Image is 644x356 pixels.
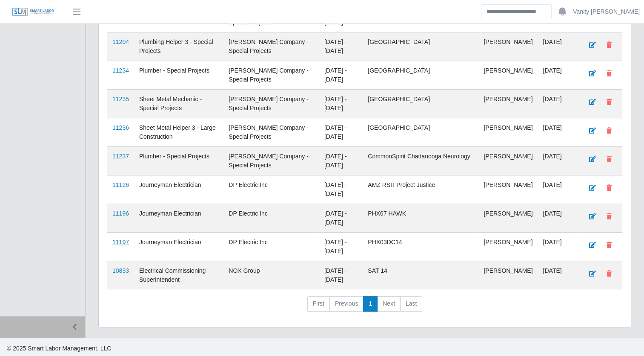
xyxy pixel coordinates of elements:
[134,90,223,118] td: Sheet Metal Mechanic - Special Projects
[478,204,538,233] td: [PERSON_NAME]
[223,147,319,175] td: [PERSON_NAME] Company - Special Projects
[223,90,319,118] td: [PERSON_NAME] Company - Special Projects
[319,261,363,290] td: [DATE] - [DATE]
[478,147,538,175] td: [PERSON_NAME]
[363,147,478,175] td: CommonSpirit Chattanooga Neurology
[363,118,478,147] td: [GEOGRAPHIC_DATA]
[223,204,319,233] td: DP Electric Inc
[112,181,129,188] a: 11126
[319,204,363,233] td: [DATE] - [DATE]
[112,153,129,160] a: 11237
[134,261,223,290] td: Electrical Commissioning Superintendent
[363,90,478,118] td: [GEOGRAPHIC_DATA]
[319,175,363,204] td: [DATE] - [DATE]
[478,175,538,204] td: [PERSON_NAME]
[363,233,478,261] td: PHX03DC14
[112,67,129,74] a: 11234
[134,61,223,90] td: Plumber - Special Projects
[363,204,478,233] td: PHX67 HAWK
[223,32,319,61] td: [PERSON_NAME] Company - Special Projects
[112,124,129,131] a: 11236
[538,204,578,233] td: [DATE]
[319,90,363,118] td: [DATE] - [DATE]
[481,4,552,19] input: Search
[363,175,478,204] td: AMZ RSR Project Justice
[538,233,578,261] td: [DATE]
[363,32,478,61] td: [GEOGRAPHIC_DATA]
[538,175,578,204] td: [DATE]
[363,61,478,90] td: [GEOGRAPHIC_DATA]
[538,32,578,61] td: [DATE]
[478,233,538,261] td: [PERSON_NAME]
[319,61,363,90] td: [DATE] - [DATE]
[573,7,640,16] a: Vanity [PERSON_NAME]
[363,261,478,290] td: SAT 14
[538,90,578,118] td: [DATE]
[112,96,129,102] a: 11235
[7,345,111,352] span: © 2025 Smart Labor Management, LLC
[478,32,538,61] td: [PERSON_NAME]
[478,61,538,90] td: [PERSON_NAME]
[223,261,319,290] td: NOX Group
[538,147,578,175] td: [DATE]
[319,118,363,147] td: [DATE] - [DATE]
[223,175,319,204] td: DP Electric Inc
[134,204,223,233] td: Journeyman Electrician
[223,118,319,147] td: [PERSON_NAME] Company - Special Projects
[112,239,129,245] a: 11197
[134,32,223,61] td: Plumbing Helper 3 - Special Projects
[478,90,538,118] td: [PERSON_NAME]
[319,233,363,261] td: [DATE] - [DATE]
[538,61,578,90] td: [DATE]
[107,296,622,318] nav: pagination
[478,261,538,290] td: [PERSON_NAME]
[478,118,538,147] td: [PERSON_NAME]
[538,118,578,147] td: [DATE]
[134,118,223,147] td: Sheet Metal Helper 3 - Large Construction
[12,7,54,17] img: SLM Logo
[134,233,223,261] td: Journeyman Electrician
[538,261,578,290] td: [DATE]
[319,32,363,61] td: [DATE] - [DATE]
[319,147,363,175] td: [DATE] - [DATE]
[134,175,223,204] td: Journeyman Electrician
[223,61,319,90] td: [PERSON_NAME] Company - Special Projects
[112,267,129,274] a: 10833
[112,210,129,217] a: 11196
[363,296,378,312] a: 1
[112,38,129,45] a: 11204
[134,147,223,175] td: Plumber - Special Projects
[223,233,319,261] td: DP Electric Inc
